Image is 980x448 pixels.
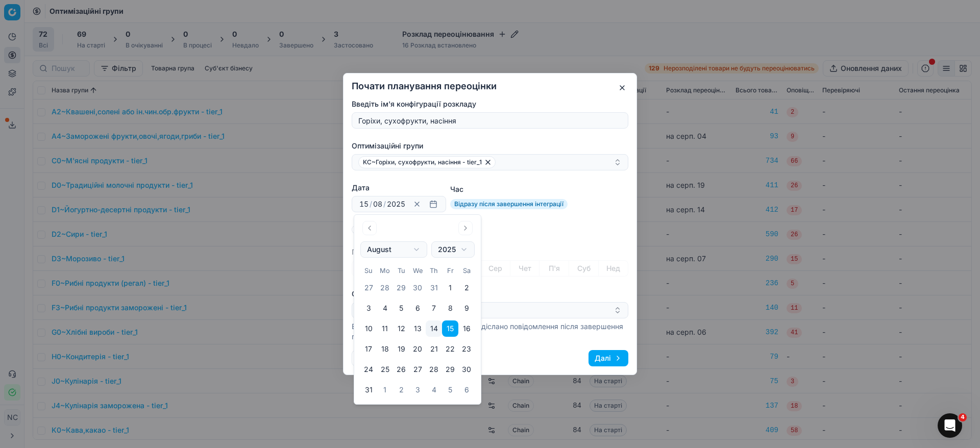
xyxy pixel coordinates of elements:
button: Monday, August 18th, 2025 [377,341,393,357]
span: / [383,199,386,209]
button: Wednesday, August 6th, 2025 [409,300,426,316]
button: Скасувати [352,350,402,366]
button: Wednesday, August 27th, 2025 [409,361,426,378]
th: Wednesday [409,266,426,276]
button: Saturday, September 6th, 2025 [458,382,475,398]
button: Saturday, August 30th, 2025 [458,361,475,378]
th: Saturday [458,266,475,276]
h2: Почати планування переоцінки [352,82,628,91]
button: Go to the Previous Month [362,221,377,235]
button: Sunday, August 10th, 2025 [360,320,377,337]
button: Friday, September 5th, 2025 [442,382,458,398]
button: Tuesday, August 19th, 2025 [393,341,409,357]
input: eg. "Weekly optimization" [356,113,624,128]
button: Tuesday, September 2nd, 2025 [393,382,409,398]
button: Tuesday, August 12th, 2025 [393,320,409,337]
button: Sunday, August 3rd, 2025 [360,300,377,316]
button: Thursday, August 21st, 2025 [426,341,442,357]
button: Wednesday, August 20th, 2025 [409,341,426,357]
button: Wednesday, September 3rd, 2025 [409,382,426,398]
label: Дата [352,183,446,193]
input: years [386,199,406,209]
button: Sunday, August 24th, 2025 [360,361,377,378]
label: Час [450,183,568,196]
iframe: Intercom live chat [938,413,962,438]
th: Tuesday [393,266,409,276]
th: Friday [442,266,458,276]
p: Виберіть користувачів, яким буде надіслано повідомлення після завершення переоцінки [352,321,628,342]
button: Monday, August 25th, 2025 [377,361,393,378]
button: Saturday, August 23rd, 2025 [458,341,475,357]
label: Оповіщення [352,289,628,299]
button: Friday, August 15th, 2025, selected [442,320,458,337]
button: Thursday, August 7th, 2025 [426,300,442,316]
button: Choose the Month [360,241,427,258]
button: Tuesday, August 26th, 2025 [393,361,409,378]
span: Відразу після завершення інтеграції [450,199,568,209]
span: / [370,199,372,209]
button: Friday, August 1st, 2025 [442,280,458,296]
button: Saturday, August 9th, 2025 [458,300,475,316]
button: Thursday, September 4th, 2025 [426,382,442,398]
button: Sunday, August 17th, 2025 [360,341,377,357]
button: Friday, August 8th, 2025 [442,300,458,316]
button: Thursday, July 31st, 2025 [426,280,442,296]
label: Введіть ім'я конфігурації розкладу [352,99,628,109]
span: 4 [959,413,967,421]
button: Sunday, July 27th, 2025 [360,280,377,296]
button: Sunday, August 31st, 2025 [360,382,377,398]
button: Monday, August 4th, 2025 [377,300,393,316]
button: Monday, July 28th, 2025 [377,280,393,296]
th: Monday [377,266,393,276]
button: Tuesday, August 5th, 2025 [393,300,409,316]
button: Monday, September 1st, 2025 [377,382,393,398]
table: August 2025 [360,266,475,398]
button: Wednesday, July 30th, 2025 [409,280,426,296]
button: Saturday, August 2nd, 2025 [458,280,475,296]
button: Tuesday, July 29th, 2025 [393,280,409,296]
button: Go to the Next Month [458,221,473,235]
button: Оберіть користувачів [352,302,628,318]
button: KC~Горіхи, сухофрукти, насіння - tier_1 [352,154,628,170]
th: Thursday [426,266,442,276]
input: days [358,199,370,209]
button: Wednesday, August 13th, 2025 [409,320,426,337]
button: Friday, August 22nd, 2025 [442,341,458,357]
button: Today, Thursday, August 14th, 2025 [426,320,442,337]
span: KC~Горіхи, сухофрукти, насіння - tier_1 [363,158,482,166]
button: Monday, August 11th, 2025 [377,320,393,337]
th: Sunday [360,266,377,276]
input: months [372,199,383,209]
button: Saturday, August 16th, 2025 [458,320,475,337]
button: Thursday, August 28th, 2025 [426,361,442,378]
button: Choose the Year [431,241,475,258]
button: Friday, August 29th, 2025 [442,361,458,378]
label: Оптимізаційні групи [352,141,628,151]
button: Далі [589,350,628,366]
